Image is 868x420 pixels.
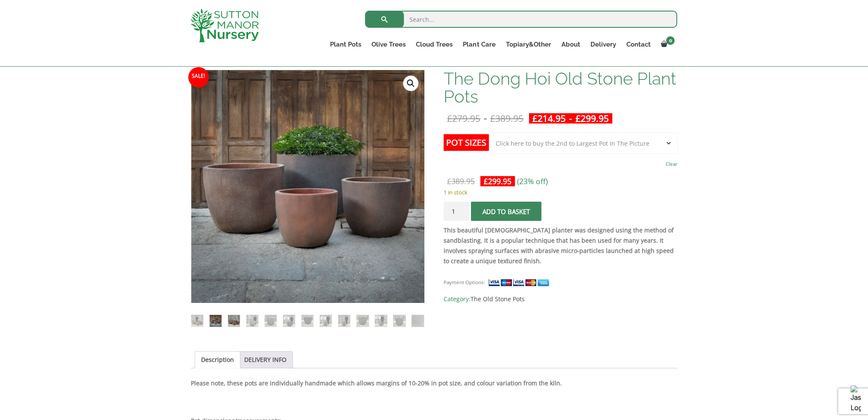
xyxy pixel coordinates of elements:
img: The Dong Hoi Old Stone Plant Pots - SABA [191,70,424,303]
a: Plant Care [458,38,500,50]
a: Olive Trees [366,38,411,50]
a: Delivery [585,38,621,50]
span: £ [447,112,452,124]
img: The Dong Hoi Old Stone Plant Pots - Image 10 [357,315,368,327]
span: £ [532,112,538,124]
span: £ [576,112,581,124]
a: 0 [655,38,677,50]
bdi: 389.95 [447,176,475,186]
a: Plant Pots [325,38,366,50]
p: 1 in stock [444,187,677,197]
img: The Dong Hoi Old Stone Plant Pots - Image 3 [228,315,240,327]
a: Clear options [666,158,678,170]
span: £ [447,176,451,186]
a: Topiary&Other [500,38,556,50]
a: Contact [621,38,655,50]
label: Pot Sizes [444,134,489,151]
small: Payment Options: [444,279,485,285]
img: logo [190,9,259,42]
span: (23% off) [517,176,548,186]
h1: The Dong Hoi Old Stone Plant Pots [444,70,677,106]
img: The Dong Hoi Old Stone Plant Pots - Image 4 [246,315,258,327]
img: The Dong Hoi Old Stone Plant Pots - Image 7 [301,315,313,327]
bdi: 389.95 [490,112,523,124]
ins: - [529,113,612,123]
img: payment supported [488,278,552,287]
button: Add to basket [471,202,541,221]
a: About [556,38,585,50]
img: The Dong Hoi Old Stone Plant Pots - Image 13 [412,315,424,327]
span: 0 [666,36,675,45]
span: Category: [444,294,677,304]
img: The Dong Hoi Old Stone Plant Pots - Image 9 [338,315,350,327]
img: The Dong Hoi Old Stone Plant Pots - Image 2 [210,315,222,327]
img: The Dong Hoi Old Stone Plant Pots - Image 6 [283,315,295,327]
bdi: 299.95 [484,176,511,186]
bdi: 279.95 [447,112,480,124]
del: - [444,113,527,123]
img: The Dong Hoi Old Stone Plant Pots [191,315,203,327]
span: £ [484,176,488,186]
span: Sale! [188,67,209,88]
bdi: 299.95 [576,112,609,124]
bdi: 214.95 [532,112,566,124]
a: DELIVERY INFO [244,352,286,368]
a: Cloud Trees [411,38,458,50]
a: Description [201,352,234,368]
a: The Old Stone Pots [471,295,525,303]
input: Search... [365,11,677,28]
a: View full-screen image gallery [403,76,418,91]
img: The Dong Hoi Old Stone Plant Pots - Image 5 [265,315,277,327]
input: Product quantity [444,202,469,221]
img: The Dong Hoi Old Stone Plant Pots - Image 8 [320,315,332,327]
img: The Dong Hoi Old Stone Plant Pots - Image 12 [393,315,405,327]
strong: Please note, these pots are individually handmade which allows margins of 10-20% in pot size, and... [191,379,562,387]
img: The Dong Hoi Old Stone Plant Pots - Image 11 [375,315,387,327]
span: £ [490,112,495,124]
strong: This beautiful [DEMOGRAPHIC_DATA] planter was designed using the method of sandblasting. It is a ... [444,226,674,265]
